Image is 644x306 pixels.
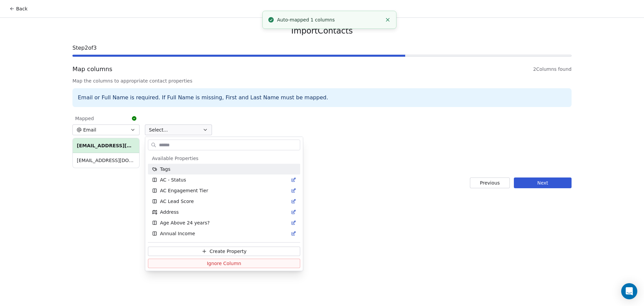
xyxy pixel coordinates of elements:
button: Close toast [383,15,392,24]
span: Annual Income [160,230,195,237]
span: Address [160,209,179,215]
span: Create Property [210,248,247,255]
span: AC Engagement Tier [160,187,208,194]
span: AC - Status [160,176,186,183]
button: Ignore Column [148,259,300,268]
span: Ignore Column [207,260,241,267]
button: Create Property [148,247,300,256]
span: Age Above 24 years? [160,219,210,226]
span: AC Lead Score [160,198,194,205]
div: Auto-mapped 1 columns [277,16,382,23]
span: Available Properties [152,155,199,162]
span: Tags [160,166,170,172]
